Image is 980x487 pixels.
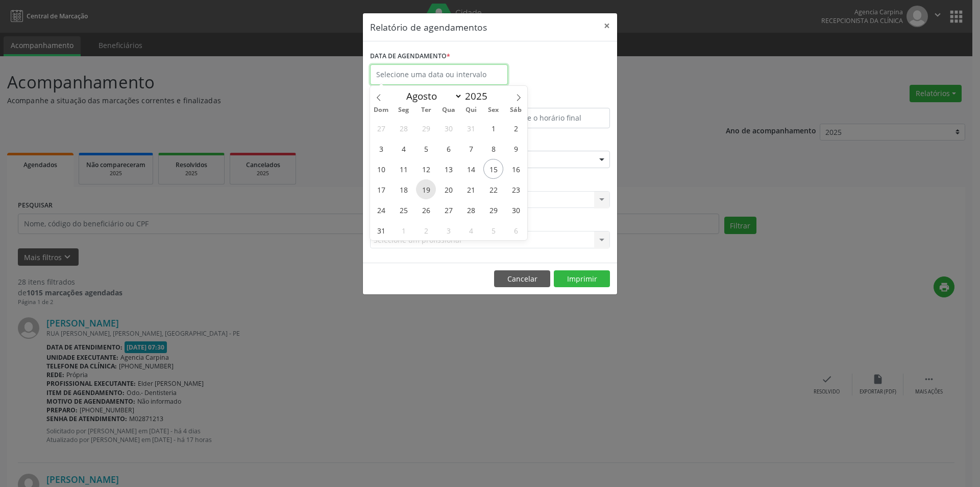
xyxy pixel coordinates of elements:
span: Setembro 4, 2025 [461,220,481,240]
span: Setembro 2, 2025 [416,220,436,240]
span: Agosto 18, 2025 [394,179,413,199]
label: DATA DE AGENDAMENTO [370,49,450,64]
span: Setembro 5, 2025 [483,220,503,240]
span: Agosto 4, 2025 [394,138,413,158]
span: Agosto 23, 2025 [506,179,526,199]
span: Qua [437,107,460,113]
span: Agosto 26, 2025 [416,200,436,220]
span: Agosto 11, 2025 [394,159,413,179]
label: ATÉ [493,92,610,108]
input: Selecione o horário final [493,108,610,128]
span: Agosto 17, 2025 [371,179,391,199]
span: Agosto 27, 2025 [438,200,458,220]
span: Agosto 19, 2025 [416,179,436,199]
span: Agosto 31, 2025 [371,220,391,240]
span: Setembro 3, 2025 [438,220,458,240]
span: Agosto 24, 2025 [371,200,391,220]
button: Close [597,13,617,38]
span: Julho 27, 2025 [371,118,391,138]
span: Agosto 1, 2025 [483,118,503,138]
span: Ter [415,107,437,113]
span: Agosto 2, 2025 [506,118,526,138]
span: Agosto 20, 2025 [438,179,458,199]
span: Seg [393,107,415,113]
span: Agosto 8, 2025 [483,138,503,158]
span: Agosto 16, 2025 [506,159,526,179]
span: Agosto 7, 2025 [461,138,481,158]
input: Year [462,89,496,103]
span: Agosto 9, 2025 [506,138,526,158]
select: Month [401,89,462,103]
span: Agosto 15, 2025 [483,159,503,179]
span: Agosto 6, 2025 [438,138,458,158]
span: Agosto 13, 2025 [438,159,458,179]
button: Imprimir [554,270,610,288]
span: Agosto 29, 2025 [483,200,503,220]
span: Agosto 14, 2025 [461,159,481,179]
span: Sex [482,107,505,113]
span: Julho 28, 2025 [394,118,413,138]
span: Agosto 21, 2025 [461,179,481,199]
button: Cancelar [494,270,550,288]
span: Agosto 22, 2025 [483,179,503,199]
span: Agosto 5, 2025 [416,138,436,158]
input: Selecione uma data ou intervalo [370,64,508,85]
span: Julho 29, 2025 [416,118,436,138]
span: Sáb [505,107,527,113]
span: Agosto 25, 2025 [394,200,413,220]
span: Agosto 30, 2025 [506,200,526,220]
span: Agosto 12, 2025 [416,159,436,179]
span: Agosto 3, 2025 [371,138,391,158]
span: Agosto 10, 2025 [371,159,391,179]
span: Qui [460,107,482,113]
span: Julho 31, 2025 [461,118,481,138]
h5: Relatório de agendamentos [370,20,487,34]
span: Dom [370,107,393,113]
span: Julho 30, 2025 [438,118,458,138]
span: Setembro 6, 2025 [506,220,526,240]
span: Setembro 1, 2025 [394,220,413,240]
span: Agosto 28, 2025 [461,200,481,220]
